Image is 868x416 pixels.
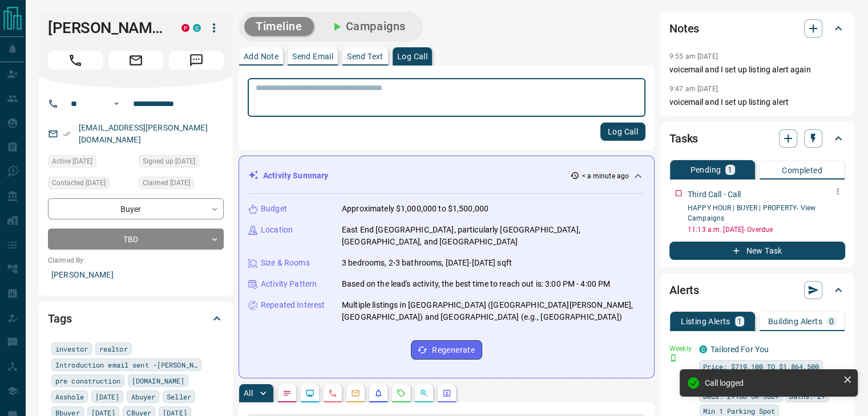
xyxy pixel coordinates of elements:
[351,389,360,398] svg: Emails
[442,389,451,398] svg: Agent Actions
[244,389,253,397] p: All
[342,299,645,323] p: Multiple listings in [GEOGRAPHIC_DATA] ([GEOGRAPHIC_DATA][PERSON_NAME], [GEOGRAPHIC_DATA]) and [G...
[699,345,707,353] div: condos.ca
[600,123,645,141] button: Log Call
[263,170,328,182] p: Activity Summary
[669,129,698,148] h2: Tasks
[63,130,71,138] svg: Email Verified
[318,17,417,36] button: Campaigns
[131,391,155,402] span: Abuyer
[48,305,224,332] div: Tags
[768,317,822,325] p: Building Alerts
[48,198,224,219] div: Buyer
[669,19,699,38] h2: Notes
[669,15,845,42] div: Notes
[48,255,224,266] p: Claimed By:
[669,344,692,354] p: Weekly
[248,165,645,186] div: Activity Summary< a minute ago
[48,19,164,37] h1: [PERSON_NAME]
[261,203,287,215] p: Budget
[688,225,845,235] p: 11:13 a.m. [DATE] - Overdue
[48,266,224,284] p: [PERSON_NAME]
[690,166,721,174] p: Pending
[143,177,190,189] span: Claimed [DATE]
[669,85,718,93] p: 9:47 am [DATE]
[261,257,310,269] p: Size & Rooms
[95,391,120,402] span: [DATE]
[710,345,769,354] a: Tailored For You
[48,309,71,328] h2: Tags
[261,224,293,236] p: Location
[48,229,224,250] div: TBD
[55,343,88,354] span: investor
[55,359,197,370] span: Introduction email sent -[PERSON_NAME]
[193,24,201,32] div: condos.ca
[244,52,278,60] p: Add Note
[669,125,845,152] div: Tasks
[52,177,106,189] span: Contacted [DATE]
[99,343,128,354] span: realtor
[342,257,512,269] p: 3 bedrooms, 2-3 bathrooms, [DATE]-[DATE] sqft
[397,389,406,398] svg: Requests
[169,51,224,70] span: Message
[688,189,741,201] p: Third Call - Call
[397,52,427,60] p: Log Call
[374,389,383,398] svg: Listing Alerts
[48,177,133,193] div: Thu Aug 07 2025
[342,224,645,248] p: East End [GEOGRAPHIC_DATA], particularly [GEOGRAPHIC_DATA], [GEOGRAPHIC_DATA], and [GEOGRAPHIC_DATA]
[681,317,730,325] p: Listing Alerts
[669,354,677,362] svg: Push Notification Only
[669,281,699,299] h2: Alerts
[669,242,845,260] button: New Task
[669,52,718,60] p: 9:55 am [DATE]
[282,389,292,398] svg: Notes
[328,389,337,398] svg: Calls
[782,166,822,174] p: Completed
[52,156,92,167] span: Active [DATE]
[167,391,191,402] span: Seller
[419,389,429,398] svg: Opportunities
[108,51,163,70] span: Email
[737,317,742,325] p: 1
[55,375,120,386] span: pre construction
[582,171,629,181] p: < a minute ago
[669,96,845,108] p: voicemail and I set up listing alert
[48,51,103,70] span: Call
[347,52,383,60] p: Send Text
[139,155,224,171] div: Tue Aug 05 2025
[261,299,325,311] p: Repeated Interest
[305,389,314,398] svg: Lead Browsing Activity
[139,177,224,193] div: Tue Aug 05 2025
[244,17,314,36] button: Timeline
[829,317,834,325] p: 0
[143,156,195,167] span: Signed up [DATE]
[688,204,815,222] a: HAPPY HOUR | BUYER | PROPERTY- View Campaigns
[110,97,123,111] button: Open
[261,278,317,290] p: Activity Pattern
[703,361,819,372] span: Price: $719,100 TO $1,864,500
[79,123,208,144] a: [EMAIL_ADDRESS][PERSON_NAME][DOMAIN_NAME]
[48,155,133,171] div: Thu Aug 07 2025
[292,52,333,60] p: Send Email
[342,203,488,215] p: Approximately $1,000,000 to $1,500,000
[728,166,732,174] p: 1
[55,391,84,402] span: Asshole
[669,276,845,304] div: Alerts
[705,378,838,388] div: Call logged
[411,340,482,360] button: Regenerate
[181,24,189,32] div: property.ca
[132,375,184,386] span: [DOMAIN_NAME]
[342,278,610,290] p: Based on the lead's activity, the best time to reach out is: 3:00 PM - 4:00 PM
[669,64,845,76] p: voicemail and I set up listing alert again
